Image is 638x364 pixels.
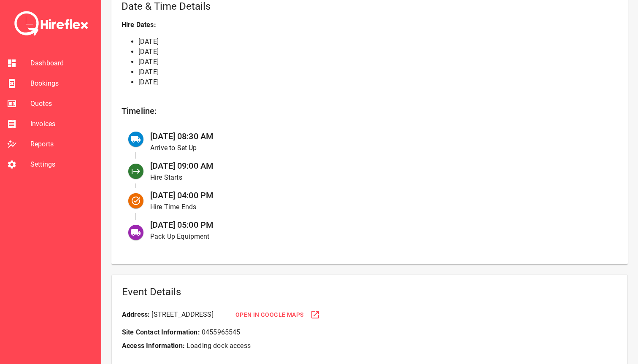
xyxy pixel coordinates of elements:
span: [DATE] 09:00 AM [150,161,214,171]
span: [DATE] 08:30 AM [150,131,214,141]
span: Dashboard [30,58,94,68]
p: Pack Up Equipment [150,232,604,242]
span: Bookings [30,78,94,89]
p: Arrive to Set Up [150,143,604,153]
li: [DATE] [138,47,618,57]
b: Access Information: [122,342,185,350]
li: [DATE] [138,37,618,47]
li: [DATE] [138,57,618,67]
p: Hire Time Ends [150,202,604,212]
b: Address: [122,310,150,318]
span: Quotes [30,99,94,109]
button: Open in Google Maps [227,305,329,324]
li: [DATE] [138,77,618,87]
li: [DATE] [138,67,618,77]
span: Invoices [30,119,94,129]
p: Hire Starts [150,173,604,183]
div: [STREET_ADDRESS] [122,310,214,320]
span: Open in Google Maps [235,310,304,320]
span: Settings [30,159,94,170]
span: Reports [30,139,94,149]
p: 0455965545 [122,327,617,337]
span: [DATE] 04:00 PM [150,190,214,200]
h6: Timeline: [122,104,618,118]
span: [DATE] 05:00 PM [150,220,214,230]
h5: Event Details [122,285,617,299]
b: Site Contact Information: [122,328,200,336]
p: Hire Dates: [122,20,618,30]
p: Loading dock access [122,341,617,351]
